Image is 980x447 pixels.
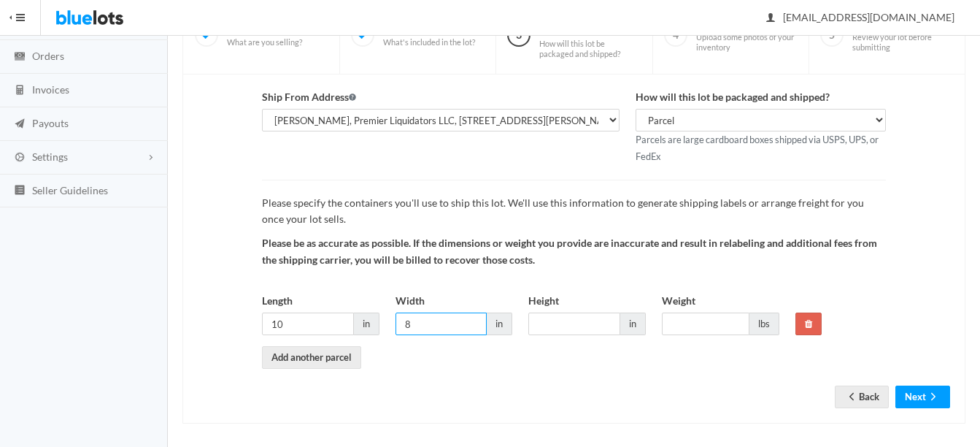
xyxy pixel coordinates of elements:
span: Review your lot before submitting [852,32,953,52]
ion-icon: arrow forward [926,391,941,405]
a: Add another parcel [262,346,361,369]
label: Length [262,293,293,310]
label: Weight [662,293,695,310]
span: Upload some photos of your inventory [696,32,797,52]
ion-icon: paper plane [12,118,27,131]
span: [EMAIL_ADDRESS][DOMAIN_NAME] [767,11,954,23]
span: in [354,313,379,335]
span: in [487,313,512,335]
span: Settings [32,150,68,163]
span: Payouts [32,117,69,129]
ion-icon: person [763,12,778,26]
label: Ship From Address [262,89,356,106]
a: arrow backBack [835,386,889,408]
ion-icon: arrow back [844,391,859,405]
span: Seller Guidelines [32,184,108,196]
label: How will this lot be packaged and shipped? [636,89,830,106]
label: Width [396,293,425,310]
ion-icon: cog [12,151,27,165]
span: in [620,313,646,335]
span: Invoices [32,83,69,96]
span: What's included in the lot? [383,37,475,47]
span: lbs [749,313,779,335]
span: Orders [32,50,64,62]
ion-icon: cash [12,50,27,64]
span: How will this lot be packaged and shipped? [539,39,640,58]
strong: Please be as accurate as possible. If the dimensions or weight you provide are inaccurate and res... [262,237,877,266]
label: Height [528,293,559,310]
ion-icon: list box [12,184,27,198]
small: Parcels are large cardboard boxes shipped via USPS, UPS, or FedEx [636,134,879,162]
p: Please specify the containers you'll use to ship this lot. We'll use this information to generate... [262,195,886,228]
span: What are you selling? [227,37,302,47]
button: Nextarrow forward [895,386,950,408]
ion-icon: calculator [12,84,27,98]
